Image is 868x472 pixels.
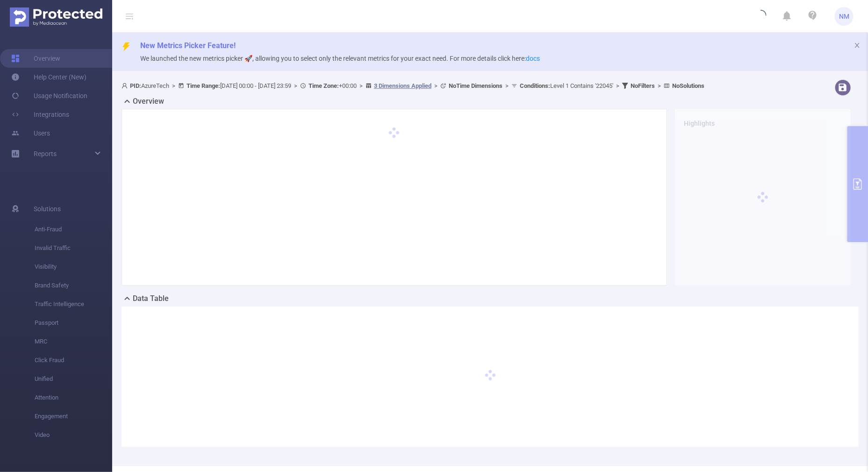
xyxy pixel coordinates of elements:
[169,82,178,89] span: >
[10,7,102,27] img: Protected Media
[291,82,300,89] span: >
[133,96,164,107] h2: Overview
[122,83,130,89] i: icon: user
[34,200,61,218] span: Solutions
[526,55,540,62] a: docs
[374,82,431,89] u: 3 Dimensions Applied
[35,220,112,239] span: Anti-Fraud
[854,42,861,49] i: icon: close
[11,124,50,143] a: Users
[839,7,849,26] span: NM
[520,82,550,89] b: Conditions :
[11,86,87,105] a: Usage Notification
[122,82,704,89] span: AzureTech [DATE] 00:00 - [DATE] 23:59 +00:00
[130,82,141,89] b: PID:
[357,82,366,89] span: >
[35,332,112,351] span: MRC
[755,10,767,23] i: icon: loading
[672,82,704,89] b: No Solutions
[655,82,664,89] span: >
[35,239,112,257] span: Invalid Traffic
[11,68,86,86] a: Help Center (New)
[133,293,169,304] h2: Data Table
[520,82,613,89] span: Level 1 Contains '22045'
[11,49,60,68] a: Overview
[35,314,112,332] span: Passport
[613,82,622,89] span: >
[35,295,112,314] span: Traffic Intelligence
[631,82,655,89] b: No Filters
[35,351,112,370] span: Click Fraud
[35,407,112,426] span: Engagement
[122,42,131,51] i: icon: thunderbolt
[35,370,112,388] span: Unified
[35,388,112,407] span: Attention
[34,144,57,163] a: Reports
[308,82,339,89] b: Time Zone:
[35,257,112,276] span: Visibility
[854,40,861,50] button: icon: close
[502,82,511,89] span: >
[34,150,57,157] span: Reports
[11,105,69,124] a: Integrations
[449,82,502,89] b: No Time Dimensions
[35,276,112,295] span: Brand Safety
[187,82,220,89] b: Time Range:
[140,41,236,50] span: New Metrics Picker Feature!
[35,426,112,444] span: Video
[140,55,540,62] span: We launched the new metrics picker 🚀, allowing you to select only the relevant metrics for your e...
[431,82,440,89] span: >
